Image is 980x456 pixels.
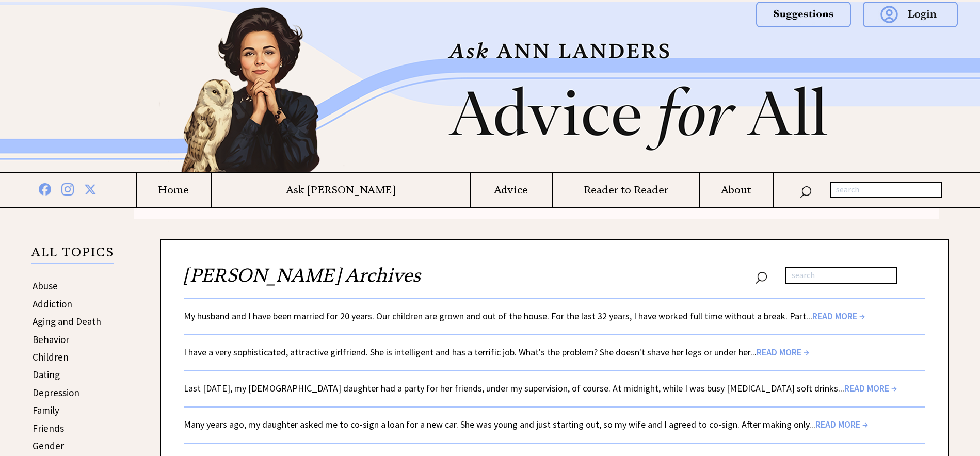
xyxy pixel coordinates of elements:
[61,181,74,196] img: instagram%20blue.png
[33,439,64,452] a: Gender
[31,247,114,264] p: ALL TOPICS
[700,184,773,197] a: About
[33,386,79,399] a: Depression
[553,184,699,197] a: Reader to Reader
[119,2,862,172] img: header2b_v1.png
[33,404,59,416] a: Family
[137,184,211,197] a: Home
[756,2,851,27] img: suggestions.png
[184,382,897,394] a: Last [DATE], my [DEMOGRAPHIC_DATA] daughter had a party for her friends, under my supervision, of...
[471,184,552,197] a: Advice
[862,2,867,172] img: right_new2.png
[830,182,942,198] input: search
[815,418,868,430] span: READ MORE →
[33,280,58,292] a: Abuse
[757,346,809,358] span: READ MORE →
[33,351,69,363] a: Children
[184,346,809,358] a: I have a very sophisticated, attractive girlfriend. She is intelligent and has a terrific job. Wh...
[812,310,865,322] span: READ MORE →
[33,315,101,328] a: Aging and Death
[84,182,97,196] img: x%20blue.png
[212,184,470,197] a: Ask [PERSON_NAME]
[33,422,64,434] a: Friends
[33,298,72,310] a: Addiction
[799,184,812,199] img: search_nav.png
[33,368,60,381] a: Dating
[184,310,865,322] a: My husband and I have been married for 20 years. Our children are grown and out of the house. For...
[184,418,868,430] a: Many years ago, my daughter asked me to co-sign a loan for a new car. She was young and just star...
[785,267,897,284] input: search
[39,181,51,196] img: facebook%20blue.png
[844,382,897,394] span: READ MORE →
[863,2,958,27] img: login.png
[33,333,69,346] a: Behavior
[184,263,925,298] h2: [PERSON_NAME] Archives
[755,269,767,284] img: search_nav.png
